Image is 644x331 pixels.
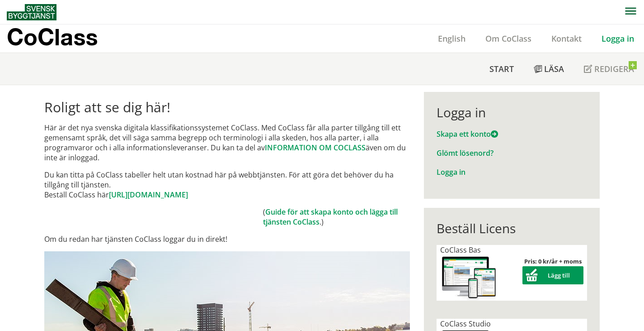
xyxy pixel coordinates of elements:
p: CoClass [7,32,98,42]
a: Logga in [437,167,465,177]
div: Logga in [437,105,587,120]
a: Guide för att skapa konto och lägga till tjänsten CoClass [263,207,398,227]
span: Start [489,63,514,74]
div: Beställ Licens [437,221,587,236]
a: English [428,33,475,44]
a: [URL][DOMAIN_NAME] [109,190,188,200]
a: Logga in [592,33,644,44]
td: ( .) [263,207,410,227]
strong: Pris: 0 kr/år + moms [524,257,582,265]
span: Läsa [544,63,564,74]
img: coclass-license.jpg [440,255,498,301]
a: Kontakt [541,33,592,44]
a: Om CoClass [475,33,541,44]
p: Här är det nya svenska digitala klassifikationssystemet CoClass. Med CoClass får alla parter till... [44,123,410,163]
p: Du kan titta på CoClass tabeller helt utan kostnad här på webbtjänsten. För att göra det behöver ... [44,170,410,200]
img: Svensk Byggtjänst [7,4,56,20]
span: CoClass Studio [440,319,491,329]
a: Start [479,53,524,85]
button: Lägg till [522,266,583,284]
a: Glömt lösenord? [437,148,494,158]
a: INFORMATION OM COCLASS [265,143,366,153]
a: Skapa ett konto [437,129,498,139]
a: CoClass [7,24,117,53]
p: Om du redan har tjänsten CoClass loggar du in direkt! [44,234,410,244]
a: Lägg till [522,271,583,279]
span: CoClass Bas [440,245,481,255]
a: Läsa [524,53,574,85]
h1: Roligt att se dig här! [44,99,410,115]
